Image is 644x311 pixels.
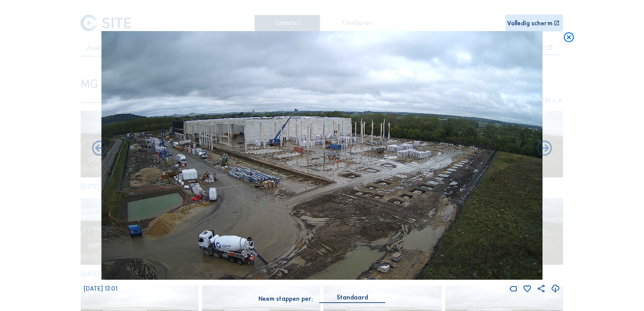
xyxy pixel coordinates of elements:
[320,294,385,303] div: Standaard
[507,20,553,27] div: Volledig scherm
[536,140,554,158] i: Back
[90,140,109,158] i: Forward
[259,296,313,302] div: Neem stappen per:
[337,294,368,302] div: Standaard
[101,31,543,280] img: Image
[84,285,117,292] span: [DATE] 13:01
